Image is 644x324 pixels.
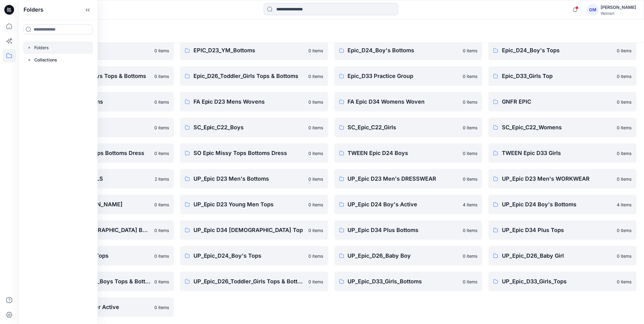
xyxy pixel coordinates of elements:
p: UP_Epic D34 Plus Bottoms [348,226,459,234]
p: 0 items [617,278,632,285]
a: FA Epic D23 Mens Wovens0 items [180,92,328,112]
p: 0 items [617,99,632,105]
p: 0 items [309,73,323,79]
p: TWEEN Epic D24 Boys [348,149,459,157]
p: UP_Epic D24 Boy's Bottoms [502,200,613,209]
a: UP_Epic_D24_Boy's Tops0 items [180,246,328,266]
p: 0 items [463,124,477,131]
a: UP_Epic_D33_Girls_Bottoms0 items [334,272,483,291]
p: 0 items [617,227,632,234]
a: UP_Epic D24 Boy's Active4 items [334,195,483,214]
p: UP_Epic D24 Boy's Active [348,200,459,209]
a: FA Epic D34 Womens Woven0 items [334,92,483,112]
p: UP_Epic D23 Men's Bottoms [193,175,305,183]
a: SC_Epic_C22_Womens0 items [488,118,637,137]
a: Epic_D33_Girls_Bottoms0 items [26,92,174,112]
p: 0 items [309,124,323,131]
p: 0 items [463,278,477,285]
p: Collections [34,56,57,64]
div: [PERSON_NAME] [601,4,636,11]
p: UP_Epic_D33_Girls_Bottoms [348,277,459,286]
a: UP_Epic_D33_Girls_Tops0 items [488,272,637,291]
a: GNFR EPIC0 items [488,92,637,112]
p: 0 items [617,253,632,259]
a: Epic_D24_Boy's Tops0 items [488,41,637,60]
p: 0 items [617,124,632,131]
a: UP_Epic_D26_Toddler_Girls Tops & Bottoms0 items [180,272,328,291]
p: 0 items [463,150,477,156]
p: UP_Epic D34 Plus Tops [502,226,613,234]
a: TWEEN EPIC D33 GIRLS2 items [26,169,174,189]
p: UP_Epic_D26_Toddler_Girls Tops & Bottoms [193,277,305,286]
a: UP_Epic_D26_Baby Boy0 items [334,246,483,266]
p: 0 items [617,176,632,182]
a: UP_Epic D34 Plus Tops0 items [488,220,637,240]
a: SC_Epic_C22_Boys0 items [180,118,328,137]
p: 0 items [309,278,323,285]
p: 4 items [617,201,632,208]
p: 0 items [154,150,169,156]
p: UP_Epic D23 Men's DRESSWEAR [348,175,459,183]
a: Practice group0 items [26,118,174,137]
a: UP_EpicP_D26_Toddler Active0 items [26,297,174,317]
p: 0 items [617,47,632,54]
p: FA Epic D34 Womens Woven [348,98,459,106]
p: 0 items [309,176,323,182]
a: TWEEN Epic D24 Boys0 items [334,143,483,163]
a: UP_Epic D23 Men's WORKWEAR0 items [488,169,637,189]
a: Epic_D33_Girls Top0 items [488,66,637,86]
p: 0 items [154,47,169,54]
p: SC_Epic_C22_Womens [502,123,613,132]
p: 0 items [463,227,477,234]
a: Epic_D24_Boy's Bottoms0 items [334,41,483,60]
p: 0 items [463,253,477,259]
p: Epic_D33_Girls Top [502,72,613,80]
a: UP_Epic_D26_Toddler_Boys Tops & Bottoms0 items [26,272,174,291]
p: GNFR EPIC [502,98,613,106]
a: UP_Epic_D23_Men's Tops0 items [26,246,174,266]
p: 2 items [155,176,169,182]
p: Epic_D33 Practice Group [348,72,459,80]
p: 0 items [154,304,169,311]
p: 0 items [463,99,477,105]
p: 0 items [309,150,323,156]
a: UP_Epic D24 Boy's Bottoms4 items [488,195,637,214]
p: 0 items [154,278,169,285]
p: 0 items [154,99,169,105]
p: Epic_D26_Toddler_Girls Tops & Bottoms [193,72,305,80]
a: UP_Epic_D26_Baby Girl0 items [488,246,637,266]
a: Scoop_ Epic Missy Tops Bottoms Dress0 items [26,143,174,163]
p: UP_Epic D34 [DEMOGRAPHIC_DATA] Top [193,226,305,234]
p: UP_Epic_D24_Boy's Tops [193,252,305,260]
p: 0 items [154,73,169,79]
div: Walmart [601,11,636,16]
p: 0 items [309,99,323,105]
p: 0 items [463,73,477,79]
p: UP_Epic_D33_Girls_Tops [502,277,613,286]
a: UP_Epic D23 Young Men Tops0 items [180,195,328,214]
p: 0 items [309,227,323,234]
p: 0 items [463,47,477,54]
a: UP_EPIC D23 [PERSON_NAME]0 items [26,195,174,214]
p: 0 items [309,201,323,208]
a: UP_Epic D34 [DEMOGRAPHIC_DATA] Bottoms0 items [26,220,174,240]
p: 0 items [309,47,323,54]
p: UP_Epic_D26_Baby Girl [502,252,613,260]
p: UP_Epic D23 Young Men Tops [193,200,305,209]
a: UP_Epic D23 Men's DRESSWEAR0 items [334,169,483,189]
a: TWEEN Epic D33 Girls0 items [488,143,637,163]
a: EPIC_D23_YM_Bottoms0 items [180,41,328,60]
p: TWEEN Epic D33 Girls [502,149,613,157]
p: 0 items [154,227,169,234]
p: SC_Epic_C22_Girls [348,123,459,132]
p: 0 items [463,176,477,182]
a: Epic_D26_Toddler_Boys Tops & Bottoms0 items [26,66,174,86]
p: EPIC_D23_YM_Bottoms [193,46,305,55]
a: Epic_D33 Practice Group0 items [334,66,483,86]
p: 0 items [309,253,323,259]
a: UP_Epic D23 Men's Bottoms0 items [180,169,328,189]
p: 0 items [154,253,169,259]
p: Epic_D24_Boy's Bottoms [348,46,459,55]
p: 0 items [154,201,169,208]
p: Epic_D24_Boy's Tops [502,46,613,55]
